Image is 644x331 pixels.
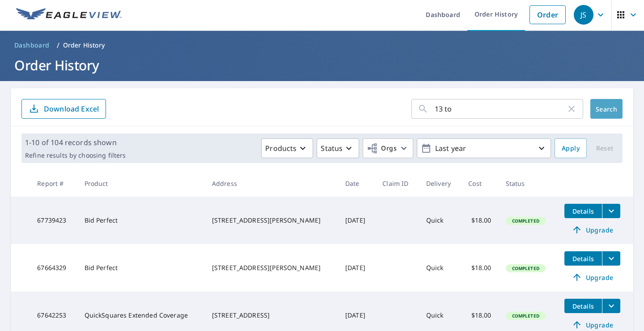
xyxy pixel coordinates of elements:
th: Report # [30,170,77,197]
span: Details [570,302,597,310]
a: Upgrade [564,270,620,284]
th: Address [205,170,338,197]
td: $18.00 [461,197,498,244]
p: Status [321,143,343,154]
span: Completed [507,313,545,319]
img: EV Logo [16,8,122,21]
td: Quick [419,244,461,292]
button: detailsBtn-67642253 [564,299,602,313]
p: 1-10 of 104 records shown [25,137,126,148]
span: Upgrade [570,224,615,235]
td: Bid Perfect [77,244,205,292]
td: Quick [419,197,461,244]
span: Details [570,207,597,215]
span: Upgrade [570,272,615,283]
div: [STREET_ADDRESS][PERSON_NAME] [212,216,331,225]
th: Date [338,170,375,197]
span: Completed [507,218,545,224]
button: Status [317,138,359,158]
th: Product [77,170,205,197]
span: Completed [507,265,545,271]
nav: breadcrumb [11,38,633,52]
h1: Order History [11,56,633,74]
div: [STREET_ADDRESS][PERSON_NAME] [212,263,331,272]
button: Orgs [363,138,413,158]
span: Apply [562,143,580,154]
td: 67664329 [30,244,77,292]
button: Apply [555,138,587,158]
p: Refine results by choosing filters [25,151,126,159]
p: Order History [63,41,105,50]
p: Download Excel [44,104,99,114]
span: Orgs [367,143,397,154]
p: Last year [432,141,536,156]
input: Address, Report #, Claim ID, etc. [435,96,566,121]
p: Products [265,143,297,154]
div: JS [574,5,593,25]
th: Cost [461,170,498,197]
div: [STREET_ADDRESS] [212,311,331,320]
a: Order [530,5,566,24]
button: Search [590,99,623,119]
td: $18.00 [461,244,498,292]
td: 67739423 [30,197,77,244]
td: Bid Perfect [77,197,205,244]
a: Dashboard [11,38,53,52]
td: [DATE] [338,197,375,244]
span: Details [570,254,597,263]
button: detailsBtn-67664329 [564,251,602,266]
a: Upgrade [564,223,620,237]
th: Delivery [419,170,461,197]
th: Status [499,170,557,197]
button: Products [261,138,313,158]
td: [DATE] [338,244,375,292]
button: filesDropdownBtn-67739423 [602,204,620,218]
button: filesDropdownBtn-67664329 [602,251,620,266]
span: Dashboard [14,41,50,50]
button: Download Excel [21,99,106,119]
li: / [57,40,59,51]
button: detailsBtn-67739423 [564,204,602,218]
button: Last year [417,138,551,158]
span: Search [597,105,615,113]
span: Upgrade [570,319,615,330]
button: filesDropdownBtn-67642253 [602,299,620,313]
th: Claim ID [375,170,419,197]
